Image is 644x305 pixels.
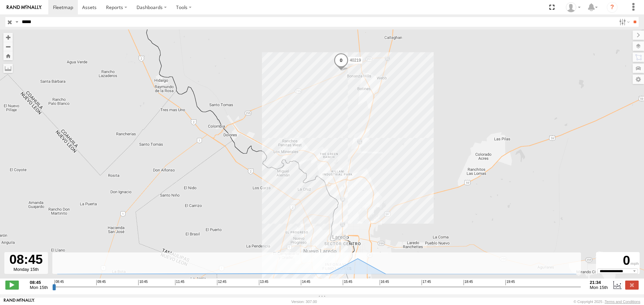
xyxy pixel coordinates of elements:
span: 40219 [350,58,361,63]
div: Version: 307.00 [291,300,317,304]
button: Zoom out [3,42,13,51]
strong: 21:34 [590,280,608,285]
i: ? [607,2,618,13]
span: 18:45 [464,280,473,285]
span: Mon 15th Sep 2025 [590,285,608,290]
label: Search Filter Options [616,17,631,27]
span: 08:45 [54,280,64,285]
span: 09:45 [96,280,106,285]
span: 16:45 [380,280,389,285]
span: Mon 15th Sep 2025 [30,285,48,290]
button: Zoom Home [3,51,13,60]
strong: 08:45 [30,280,48,285]
span: 10:45 [138,280,148,285]
label: Play/Stop [5,281,19,289]
div: © Copyright 2025 - [574,300,640,304]
div: Caseta Laredo TX [563,2,583,12]
button: Zoom in [3,33,13,42]
label: Close [625,281,639,289]
span: 19:45 [505,280,515,285]
label: Measure [3,64,13,73]
img: rand-logo.svg [7,5,42,10]
div: 0 [597,253,639,269]
span: 17:45 [422,280,431,285]
span: 11:45 [175,280,184,285]
label: Search Query [14,17,19,27]
a: Visit our Website [4,298,35,305]
label: Map Settings [633,75,644,84]
span: 15:45 [343,280,352,285]
span: 12:45 [217,280,226,285]
span: 13:45 [259,280,268,285]
span: 14:45 [301,280,310,285]
a: Terms and Conditions [605,300,640,304]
